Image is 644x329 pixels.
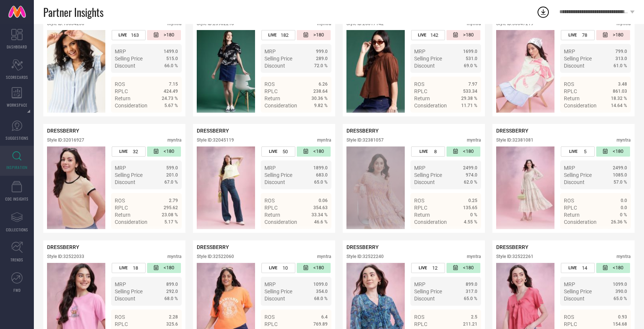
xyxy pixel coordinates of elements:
[564,296,585,302] span: Discount
[319,81,328,87] span: 6.26
[453,232,477,238] a: Details
[614,296,627,301] span: 65.0 %
[603,116,627,122] a: Details
[621,205,627,210] span: 0.0
[264,212,280,218] span: Return
[466,172,477,178] span: 974.0
[115,63,135,69] span: Discount
[414,296,435,302] span: Discount
[47,137,84,143] div: Style ID: 32016927
[133,149,138,154] span: 32
[447,146,480,157] div: Number of days since the style was first listed on the platform
[316,49,328,54] span: 999.0
[283,265,288,271] span: 10
[536,5,550,19] div: Open download list
[11,257,23,263] span: TRENDS
[264,88,278,94] span: RPLC
[164,219,178,225] span: 5.17 %
[314,180,328,185] span: 65.0 %
[197,244,229,250] span: DRESSBERRY
[414,219,447,225] span: Consideration
[496,254,533,259] div: Style ID: 32522261
[461,96,477,101] span: 29.38 %
[568,266,577,270] span: LIVE
[414,205,427,211] span: RPLC
[617,137,631,143] div: myntra
[564,321,577,327] span: RPLC
[613,32,623,38] span: >180
[447,30,480,40] div: Number of days since the style was first listed on the platform
[314,219,328,225] span: 46.6 %
[496,137,533,143] div: Style ID: 32381081
[464,296,477,301] span: 65.0 %
[596,146,630,157] div: Number of days since the style was first listed on the platform
[264,198,275,204] span: ROS
[346,146,405,229] img: Style preview image
[112,146,146,157] div: Number of days the style has been live on the platform
[467,254,481,259] div: myntra
[316,289,328,294] span: 354.0
[6,74,28,80] span: SCORECARDS
[7,44,27,50] span: DASHBOARD
[496,146,554,229] div: Click to view image
[197,30,255,113] img: Style preview image
[603,232,627,238] a: Details
[313,265,324,271] span: <180
[430,32,438,38] span: 142
[569,149,577,154] span: LIVE
[414,48,425,54] span: MRP
[264,179,285,185] span: Discount
[112,263,146,273] div: Number of days the style has been live on the platform
[564,81,574,87] span: ROS
[6,227,28,232] span: COLLECTIONS
[346,30,405,113] div: Click to view image
[346,137,384,143] div: Style ID: 32381057
[614,180,627,185] span: 57.0 %
[496,30,554,113] img: Style preview image
[47,146,105,229] div: Click to view image
[161,232,178,238] span: Details
[7,102,27,108] span: WORKSPACE
[162,96,178,101] span: 24.73 %
[496,244,529,250] span: DRESSBERRY
[464,219,477,225] span: 4.55 %
[620,212,627,217] span: 0 %
[47,30,105,113] div: Click to view image
[6,164,27,170] span: INSPIRATION
[615,49,627,54] span: 799.0
[414,165,425,171] span: MRP
[621,198,627,203] span: 0.0
[346,244,379,250] span: DRESSBERRY
[166,282,178,287] span: 899.0
[464,180,477,185] span: 62.0 %
[166,289,178,294] span: 292.0
[564,56,592,62] span: Selling Price
[164,265,174,271] span: <180
[115,95,131,101] span: Return
[611,96,627,101] span: 18.32 %
[119,266,128,270] span: LIVE
[47,254,84,259] div: Style ID: 32522033
[463,265,474,271] span: <180
[564,198,574,204] span: ROS
[115,296,135,302] span: Discount
[264,296,285,302] span: Discount
[115,88,128,94] span: RPLC
[118,33,127,38] span: LIVE
[164,148,174,155] span: <180
[281,32,289,38] span: 182
[564,95,580,101] span: Return
[166,172,178,178] span: 201.0
[346,30,405,113] img: Style preview image
[264,56,292,62] span: Selling Price
[613,321,627,327] span: 154.68
[613,282,627,287] span: 1099.0
[115,81,125,87] span: ROS
[115,165,126,171] span: MRP
[466,56,477,61] span: 531.0
[164,32,174,38] span: >180
[411,146,445,157] div: Number of days the style has been live on the platform
[414,56,442,62] span: Selling Price
[468,198,477,203] span: 0.25
[414,198,424,204] span: ROS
